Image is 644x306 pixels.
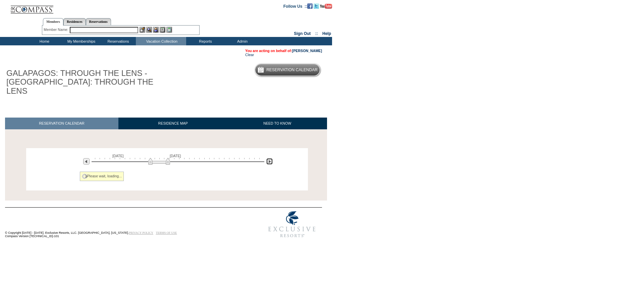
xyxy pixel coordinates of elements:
[245,53,254,57] a: Clear
[83,158,90,165] img: Previous
[315,31,318,36] span: ::
[283,3,307,9] td: Follow Us ::
[5,118,118,129] a: RESERVATION CALENDAR
[43,18,63,26] a: Members
[112,154,124,158] span: [DATE]
[63,18,86,25] a: Residences
[294,31,311,36] a: Sign Out
[292,49,322,53] a: [PERSON_NAME]
[136,37,186,45] td: Vacation Collection
[223,37,260,45] td: Admin
[118,118,228,129] a: RESIDENCE MAP
[153,27,159,33] img: Impersonate
[129,231,153,234] a: PRIVACY POLICY
[82,174,87,179] img: spinner2.gif
[320,4,332,8] a: Subscribe to our YouTube Channel
[99,37,136,45] td: Reservations
[146,27,152,33] img: View
[266,158,273,165] img: Next
[307,3,313,9] img: Become our fan on Facebook
[262,208,322,241] img: Exclusive Resorts
[166,27,172,33] img: b_calculator.gif
[25,37,62,45] td: Home
[86,18,111,25] a: Reservations
[314,3,319,9] img: Follow us on Twitter
[320,4,332,9] img: Subscribe to our YouTube Channel
[322,31,331,36] a: Help
[307,4,313,8] a: Become our fan on Facebook
[170,154,181,158] span: [DATE]
[5,208,240,241] td: © Copyright [DATE] - [DATE]. Exclusive Resorts, LLC. [GEOGRAPHIC_DATA], [US_STATE]. Compass Versi...
[160,27,165,33] img: Reservations
[44,27,69,33] div: Member Name:
[62,37,99,45] td: My Memberships
[186,37,223,45] td: Reports
[227,118,327,129] a: NEED TO KNOW
[314,4,319,8] a: Follow us on Twitter
[80,172,124,181] div: Please wait, loading...
[5,68,155,97] h1: GALAPAGOS: THROUGH THE LENS - [GEOGRAPHIC_DATA]: THROUGH THE LENS
[245,49,322,53] span: You are acting on behalf of:
[156,231,177,234] a: TERMS OF USE
[266,68,318,72] h5: Reservation Calendar
[140,27,145,33] img: b_edit.gif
